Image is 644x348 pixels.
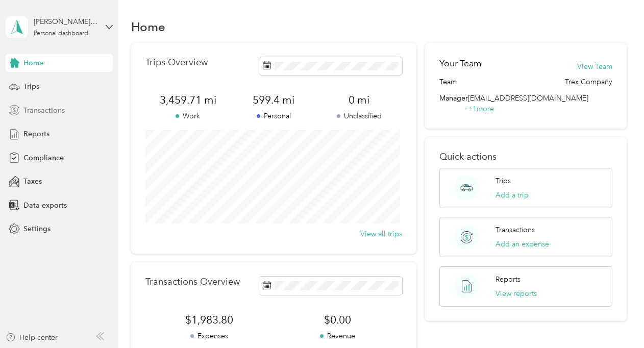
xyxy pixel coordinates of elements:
[145,111,231,121] p: Work
[468,105,494,113] span: + 1 more
[360,229,402,239] button: View all trips
[34,31,88,37] div: Personal dashboard
[145,277,240,287] p: Transactions Overview
[34,16,97,27] div: [PERSON_NAME] [PERSON_NAME]
[23,200,67,211] span: Data exports
[468,94,588,103] span: [EMAIL_ADDRESS][DOMAIN_NAME]
[439,93,468,114] span: Manager
[496,274,521,285] p: Reports
[6,332,58,343] button: Help center
[23,129,49,139] span: Reports
[145,331,274,341] p: Expenses
[23,223,51,234] span: Settings
[316,93,402,107] span: 0 mi
[23,153,64,163] span: Compliance
[439,57,481,70] h2: Your Team
[274,313,402,327] span: $0.00
[131,21,165,32] h1: Home
[565,77,612,87] span: Trex Company
[439,77,457,87] span: Team
[274,331,402,341] p: Revenue
[231,93,316,107] span: 599.4 mi
[145,313,274,327] span: $1,983.80
[496,190,529,201] button: Add a trip
[316,111,402,121] p: Unclassified
[23,105,65,116] span: Transactions
[496,288,537,299] button: View reports
[439,152,612,162] p: Quick actions
[23,81,39,92] span: Trips
[496,239,549,250] button: Add an expense
[587,291,644,348] iframe: Everlance-gr Chat Button Frame
[231,111,316,121] p: Personal
[145,57,208,68] p: Trips Overview
[496,176,511,186] p: Trips
[23,176,42,187] span: Taxes
[577,61,612,72] button: View Team
[496,225,535,235] p: Transactions
[23,58,43,68] span: Home
[145,93,231,107] span: 3,459.71 mi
